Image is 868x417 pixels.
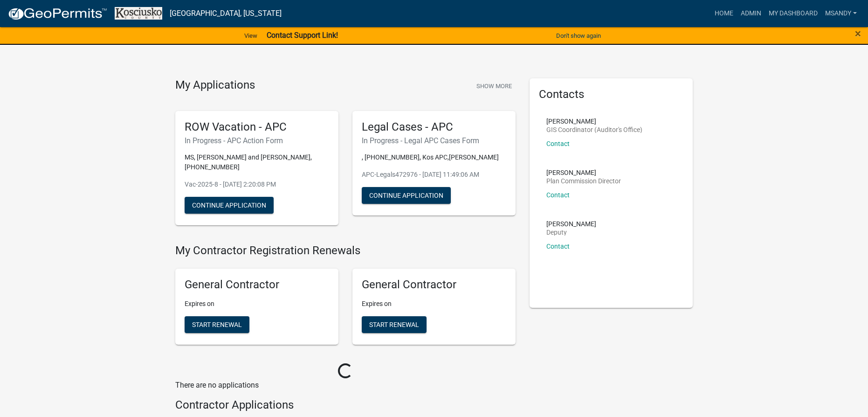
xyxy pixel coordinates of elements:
button: Show More [473,78,516,94]
p: Deputy [546,229,596,236]
button: Close [855,28,861,39]
a: View [241,28,261,43]
wm-registration-list-section: My Contractor Registration Renewals [175,244,516,352]
button: Start Renewal [185,316,249,333]
h5: ROW Vacation - APC [185,120,329,134]
p: , [PHONE_NUMBER], Kos APC,[PERSON_NAME] [362,153,506,162]
a: Contact [546,191,570,199]
p: [PERSON_NAME] [546,118,642,125]
h4: My Contractor Registration Renewals [175,244,516,257]
button: Continue Application [185,197,274,214]
span: × [855,27,861,40]
p: Expires on [362,299,506,309]
a: Admin [737,5,765,22]
p: GIS Coordinator (Auditor's Office) [546,126,642,133]
h6: In Progress - APC Action Form [185,136,329,145]
p: Vac-2025-8 - [DATE] 2:20:08 PM [185,180,329,189]
h4: Contractor Applications [175,398,516,412]
img: Kosciusko County, Indiana [115,7,162,20]
p: Expires on [185,299,329,309]
span: Start Renewal [369,321,419,328]
a: Home [711,5,737,22]
span: Start Renewal [192,321,242,328]
p: Plan Commission Director [546,178,621,184]
strong: Contact Support Link! [267,31,338,40]
wm-workflow-list-section: Contractor Applications [175,398,516,416]
a: Contact [546,243,570,250]
h5: Legal Cases - APC [362,120,506,134]
h6: In Progress - Legal APC Cases Form [362,136,506,145]
p: [PERSON_NAME] [546,221,596,227]
button: Start Renewal [362,316,427,333]
p: MS, [PERSON_NAME] and [PERSON_NAME], [PHONE_NUMBER] [185,153,329,172]
p: There are no applications [175,380,516,391]
h4: My Applications [175,78,255,92]
h5: General Contractor [185,278,329,292]
h5: General Contractor [362,278,506,292]
h5: Contacts [539,88,683,101]
a: My Dashboard [765,5,821,22]
a: msandy [821,5,861,22]
a: Contact [546,140,570,147]
p: [PERSON_NAME] [546,169,621,176]
p: APC-Legals472976 - [DATE] 11:49:06 AM [362,170,506,180]
a: [GEOGRAPHIC_DATA], [US_STATE] [170,6,282,21]
button: Continue Application [362,187,451,204]
button: Don't show again [552,28,605,43]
